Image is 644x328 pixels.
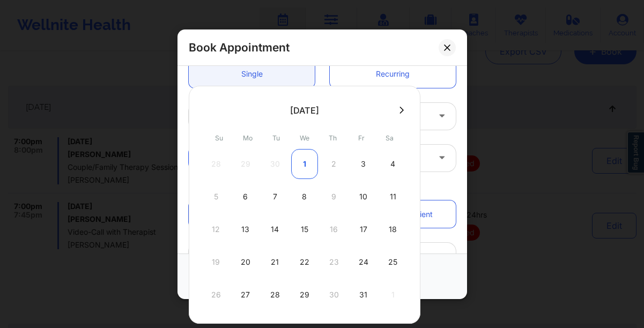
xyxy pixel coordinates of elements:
[380,182,406,212] div: Sat Oct 11 2025
[350,149,377,179] div: Fri Oct 03 2025
[329,134,337,142] abbr: Thursday
[197,102,429,129] div: Initial Therapy Session (30 minutes)
[380,149,406,179] div: Sat Oct 04 2025
[189,40,290,55] h2: Book Appointment
[189,60,315,87] a: Single
[350,182,377,212] div: Fri Oct 10 2025
[262,182,288,212] div: Tue Oct 07 2025
[291,280,318,310] div: Wed Oct 29 2025
[291,149,318,179] div: Wed Oct 01 2025
[291,247,318,277] div: Wed Oct 22 2025
[291,182,318,212] div: Wed Oct 08 2025
[300,134,309,142] abbr: Wednesday
[358,134,365,142] abbr: Friday
[380,214,406,244] div: Sat Oct 18 2025
[215,134,223,142] abbr: Sunday
[232,214,259,244] div: Mon Oct 13 2025
[243,134,253,142] abbr: Monday
[380,247,406,277] div: Sat Oct 25 2025
[262,214,288,244] div: Tue Oct 14 2025
[272,134,280,142] abbr: Tuesday
[262,247,288,277] div: Tue Oct 21 2025
[291,214,318,244] div: Wed Oct 15 2025
[232,280,259,310] div: Mon Oct 27 2025
[232,182,259,212] div: Mon Oct 06 2025
[290,105,319,116] div: [DATE]
[232,247,259,277] div: Mon Oct 20 2025
[330,200,456,228] a: Not Registered Patient
[181,182,463,193] div: Patient information:
[350,280,377,310] div: Fri Oct 31 2025
[330,60,456,87] a: Recurring
[350,214,377,244] div: Fri Oct 17 2025
[262,280,288,310] div: Tue Oct 28 2025
[350,247,377,277] div: Fri Oct 24 2025
[386,134,394,142] abbr: Saturday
